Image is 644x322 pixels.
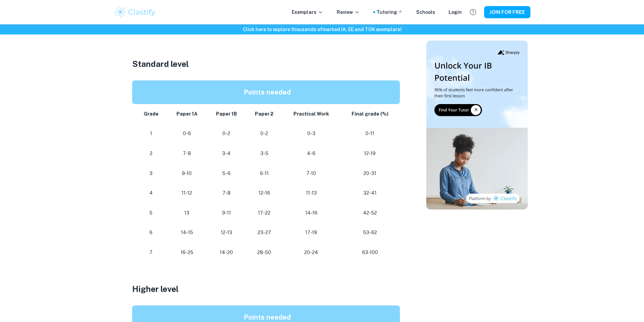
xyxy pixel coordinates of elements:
[114,5,157,19] img: Clastify logo
[212,189,241,198] p: 7-8
[173,189,201,198] p: 11-12
[255,111,273,117] strong: Paper 2
[292,8,323,16] p: Exemplars
[176,111,197,117] strong: Paper 1A
[144,111,159,117] strong: Grade
[244,313,291,321] strong: Points needed
[345,248,395,257] p: 63-100
[288,149,335,158] p: 4-6
[288,248,335,257] p: 20-24
[345,169,395,178] p: 20-31
[132,283,403,295] h3: Higher level
[140,169,162,178] p: 3
[345,189,395,198] p: 32-41
[352,111,388,117] strong: Final grade (%)
[173,248,201,257] p: 16-25
[132,58,403,70] h3: Standard level
[288,169,335,178] p: 7-10
[484,6,530,18] button: JOIN FOR FREE
[173,129,201,138] p: 0-6
[173,228,201,237] p: 14-15
[252,228,277,237] p: 23-27
[173,169,201,178] p: 9-10
[345,208,395,218] p: 42-52
[212,169,241,178] p: 5-6
[252,149,277,158] p: 3-5
[173,208,201,218] p: 13
[212,248,241,257] p: 14-20
[426,41,528,209] img: Thumbnail
[288,189,335,198] p: 11-13
[252,129,277,138] p: 0-2
[216,111,237,117] strong: Paper 1B
[140,189,162,198] p: 4
[252,208,277,218] p: 17-22
[140,248,162,257] p: 7
[252,169,277,178] p: 6-11
[252,248,277,257] p: 28-50
[345,228,395,237] p: 53-62
[212,149,241,158] p: 3-4
[244,88,291,96] strong: Points needed
[140,228,162,237] p: 6
[345,149,395,158] p: 12-19
[288,228,335,237] p: 17-19
[467,6,479,18] button: Help and Feedback
[212,228,241,237] p: 12-13
[173,149,201,158] p: 7-8
[416,8,435,16] a: Schools
[212,208,241,218] p: 9-11
[288,208,335,218] p: 14-16
[377,8,403,16] a: Tutoring
[252,189,277,198] p: 12-16
[140,208,162,218] p: 5
[288,129,335,138] p: 0-3
[345,129,395,138] p: 0-11
[212,129,241,138] p: 0-2
[140,129,162,138] p: 1
[337,8,360,16] p: Review
[293,111,329,117] strong: Practical Work
[140,149,162,158] p: 2
[1,26,643,33] h6: Click here to explore thousands of marked IA, EE and TOK exemplars !
[449,8,462,16] a: Login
